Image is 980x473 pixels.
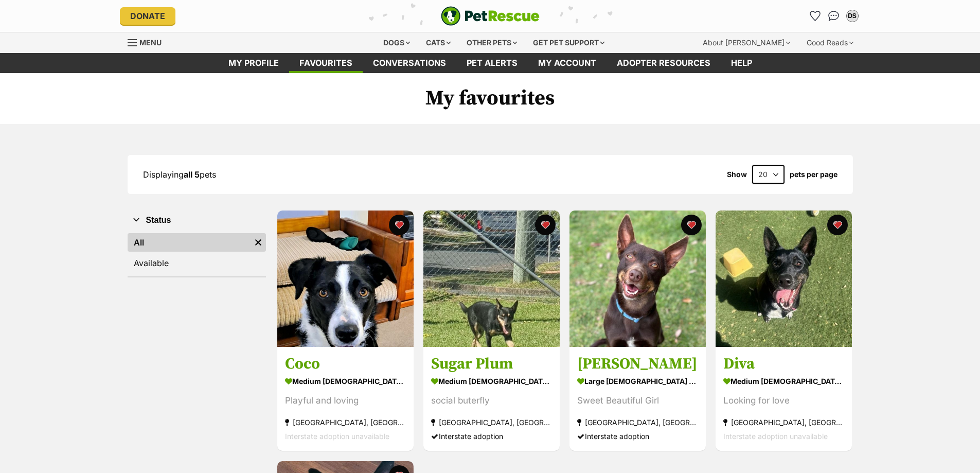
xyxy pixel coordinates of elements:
div: Interstate adoption [577,430,698,444]
h3: [PERSON_NAME] [577,355,698,374]
a: My account [528,53,607,73]
a: Conversations [826,8,842,24]
div: About [PERSON_NAME] [696,32,797,53]
a: Adopter resources [607,53,721,73]
div: medium [DEMOGRAPHIC_DATA] Dog [431,374,552,389]
button: My account [844,8,861,24]
div: [GEOGRAPHIC_DATA], [GEOGRAPHIC_DATA] [577,416,698,430]
h3: Coco [285,355,406,374]
a: Favourites [807,8,824,24]
img: Diva [716,211,852,347]
img: logo-e224e6f780fb5917bec1dbf3a21bbac754714ae5b6737aabdf751b685950b380.svg [441,6,540,26]
span: Displaying pets [143,169,216,180]
span: Menu [139,38,162,47]
img: Sugar Plum [423,211,560,347]
div: social buterfly [431,394,552,408]
span: Interstate adoption unavailable [285,432,389,441]
a: Menu [128,32,169,51]
div: Looking for love [723,394,844,408]
div: Good Reads [799,32,861,53]
span: Show [727,170,747,179]
a: Coco medium [DEMOGRAPHIC_DATA] Dog Playful and loving [GEOGRAPHIC_DATA], [GEOGRAPHIC_DATA] Inters... [277,347,414,451]
div: medium [DEMOGRAPHIC_DATA] Dog [285,374,406,389]
a: Help [721,53,762,73]
a: PetRescue [441,6,540,26]
div: Interstate adoption [431,430,552,444]
div: medium [DEMOGRAPHIC_DATA] Dog [723,374,844,389]
img: chat-41dd97257d64d25036548639549fe6c8038ab92f7586957e7f3b1b290dea8141.svg [828,11,839,21]
div: [GEOGRAPHIC_DATA], [GEOGRAPHIC_DATA] [431,416,552,430]
img: Billie Jean [569,211,706,347]
div: Dogs [376,32,417,53]
div: [GEOGRAPHIC_DATA], [GEOGRAPHIC_DATA] [723,416,844,430]
a: My profile [218,53,289,73]
span: Interstate adoption unavailable [723,432,828,441]
button: favourite [389,215,409,235]
div: DS [847,11,858,21]
div: Other pets [459,32,524,53]
button: Status [128,214,266,227]
a: conversations [363,53,456,73]
div: Status [128,231,266,276]
h3: Sugar Plum [431,355,552,374]
div: Sweet Beautiful Girl [577,394,698,408]
a: Sugar Plum medium [DEMOGRAPHIC_DATA] Dog social buterfly [GEOGRAPHIC_DATA], [GEOGRAPHIC_DATA] Int... [423,347,560,451]
a: Diva medium [DEMOGRAPHIC_DATA] Dog Looking for love [GEOGRAPHIC_DATA], [GEOGRAPHIC_DATA] Intersta... [716,347,852,451]
div: Get pet support [526,32,612,53]
div: Cats [419,32,458,53]
ul: Account quick links [807,8,861,24]
h3: Diva [723,355,844,374]
a: Donate [120,7,175,25]
a: All [128,233,251,252]
button: favourite [827,215,848,235]
a: Available [128,254,266,272]
div: Playful and loving [285,394,406,408]
div: large [DEMOGRAPHIC_DATA] Dog [577,374,698,389]
a: Pet alerts [456,53,528,73]
button: favourite [681,215,702,235]
label: pets per page [790,170,838,179]
img: Coco [277,211,414,347]
a: [PERSON_NAME] large [DEMOGRAPHIC_DATA] Dog Sweet Beautiful Girl [GEOGRAPHIC_DATA], [GEOGRAPHIC_DA... [569,347,706,451]
button: favourite [535,215,556,235]
a: Favourites [289,53,363,73]
div: [GEOGRAPHIC_DATA], [GEOGRAPHIC_DATA] [285,416,406,430]
a: Remove filter [251,233,266,252]
strong: all 5 [184,169,200,180]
